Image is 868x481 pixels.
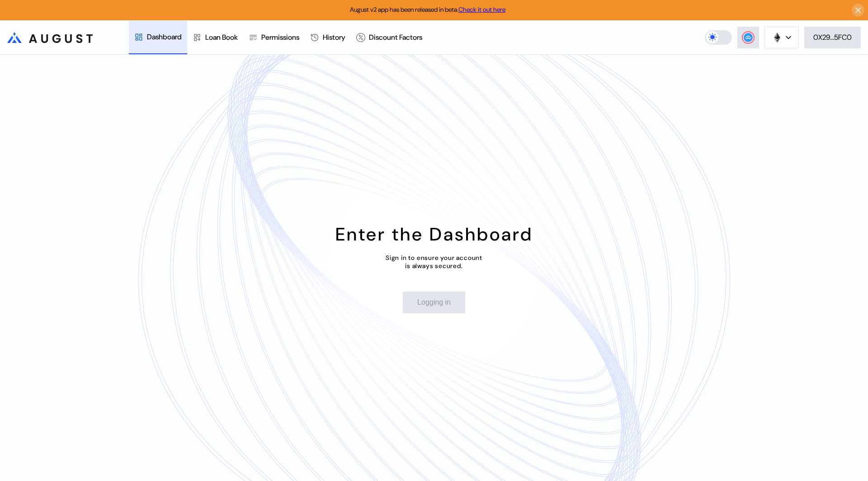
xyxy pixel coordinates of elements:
[764,27,799,48] button: chain logo
[804,27,861,48] button: 0X29...5FC0
[369,33,422,42] div: Discount Factors
[129,21,187,54] a: Dashboard
[187,21,243,54] a: Loan Book
[335,222,533,246] div: Enter the Dashboard
[147,32,182,42] div: Dashboard
[386,254,482,270] div: Sign in to ensure your account is always secured.
[350,5,505,14] span: August v2 app has been released in beta.
[813,33,852,42] div: 0X29...5FC0
[261,33,299,42] div: Permissions
[243,21,305,54] a: Permissions
[323,33,345,42] div: History
[403,292,465,313] button: Logging in
[351,21,428,54] a: Discount Factors
[305,21,351,54] a: History
[205,33,238,42] div: Loan Book
[772,33,782,42] img: chain logo
[458,5,505,14] a: Check it out here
